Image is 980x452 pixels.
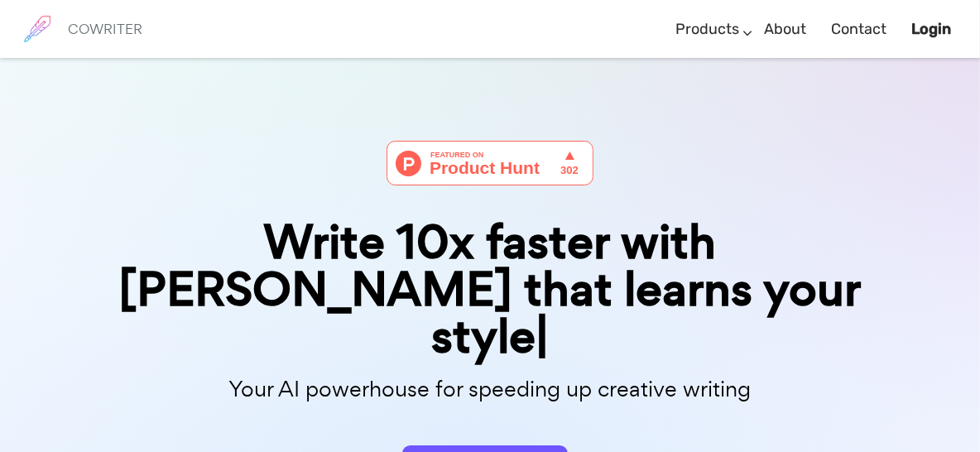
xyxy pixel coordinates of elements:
[76,219,904,361] div: Write 10x faster with [PERSON_NAME] that learns your style
[387,141,593,185] img: Cowriter - Your AI buddy for speeding up creative writing | Product Hunt
[911,20,951,38] b: Login
[76,372,904,407] p: Your AI powerhouse for speeding up creative writing
[911,5,951,54] a: Login
[17,8,58,50] img: brand logo
[831,5,886,54] a: Contact
[764,5,806,54] a: About
[68,22,142,36] h6: COWRITER
[675,5,739,54] a: Products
